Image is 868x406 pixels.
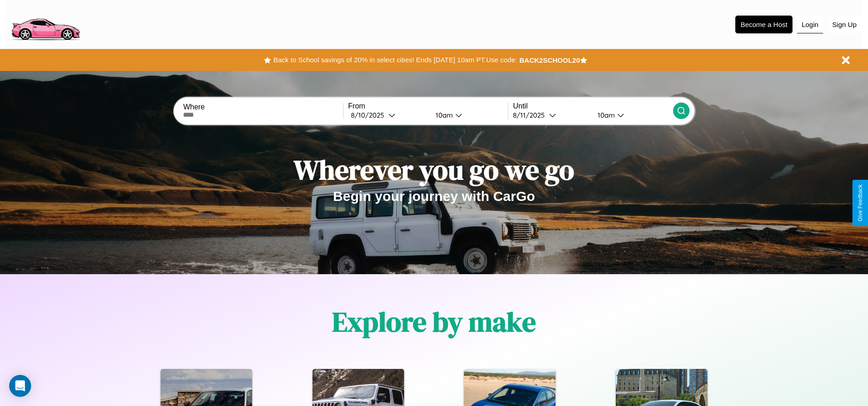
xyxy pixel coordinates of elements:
label: Where [183,103,343,111]
label: Until [513,102,673,110]
img: logo [7,5,84,43]
div: Give Feedback [857,184,863,222]
button: Sign Up [828,16,861,33]
button: Login [797,16,823,33]
div: 10am [593,111,617,119]
label: From [348,102,508,110]
button: 10am [428,110,508,120]
div: 8 / 10 / 2025 [351,111,388,119]
div: Open Intercom Messenger [9,375,31,397]
b: BACK2SCHOOL20 [519,56,580,64]
button: 8/10/2025 [348,110,428,120]
button: Become a Host [735,16,793,33]
button: Back to School savings of 20% in select cities! Ends [DATE] 10am PT.Use code: [271,54,519,66]
h1: Explore by make [332,303,536,341]
div: 8 / 11 / 2025 [513,111,549,119]
button: 10am [590,110,673,120]
div: 10am [431,111,455,119]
